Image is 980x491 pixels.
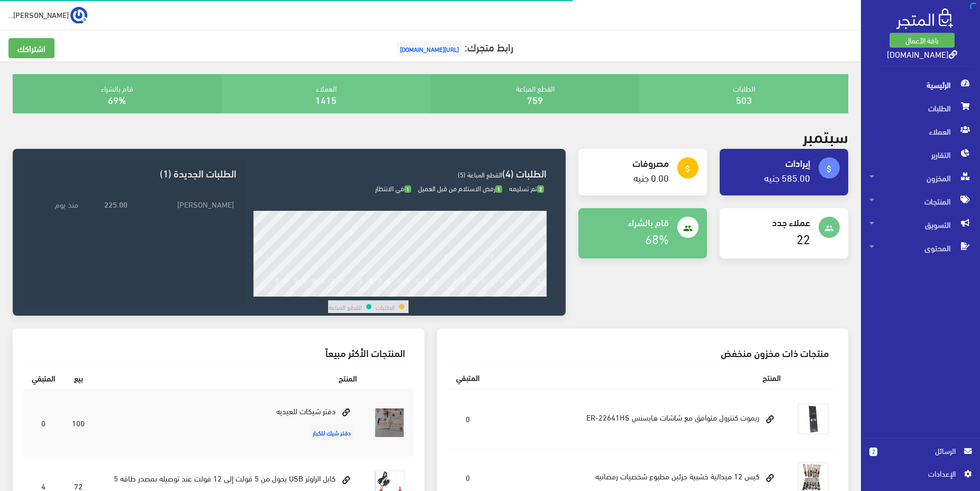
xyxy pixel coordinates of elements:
[861,120,980,143] a: العملاء
[803,126,848,145] h2: سبتمبر
[32,195,81,213] td: منذ يوم
[423,289,431,297] div: 18
[458,168,502,181] span: القطع المباعة (5)
[448,389,488,449] td: 0
[130,195,237,213] td: [PERSON_NAME]
[527,91,543,108] a: 759
[869,236,972,260] span: المحتوى
[104,198,128,210] strong: 225.00
[683,224,693,233] i: people
[404,185,411,193] span: 1
[861,143,980,166] a: التقارير
[869,96,972,120] span: الطلبات
[275,289,279,297] div: 2
[93,389,365,457] td: دفتر شيكات للعيديه
[8,6,87,23] a: ... [PERSON_NAME]...
[861,73,980,96] a: الرئيسية
[386,289,393,297] div: 14
[869,143,972,166] span: التقارير
[63,366,93,389] th: بيع
[375,300,395,313] td: الطلبات
[222,74,431,113] div: العملاء
[878,468,955,479] span: اﻹعدادات
[294,289,297,297] div: 4
[537,185,544,193] span: 2
[367,289,375,297] div: 12
[93,366,365,389] th: المنتج
[480,289,487,297] div: 24
[587,157,669,168] h4: مصروفات
[498,289,506,297] div: 26
[253,168,547,178] h3: الطلبات (4)
[431,74,640,113] div: القطع المباعة
[442,289,450,297] div: 20
[509,182,544,194] span: تم تسليمه
[728,217,810,227] h4: عملاء جدد
[374,407,405,439] img: dftr-shykat-llaaydyh.jpg
[23,366,63,389] th: المتبقي
[796,227,810,249] a: 22
[375,182,411,194] span: في الانتظار
[405,289,412,297] div: 16
[896,8,953,29] img: .
[8,8,69,21] span: [PERSON_NAME]...
[32,168,237,178] h3: الطلبات الجديدة (1)
[869,445,972,468] a: 2 الرسائل
[861,96,980,120] a: الطلبات
[461,289,468,297] div: 22
[536,289,543,297] div: 30
[70,7,87,24] img: ...
[488,366,790,389] th: المنتج
[869,73,972,96] span: الرئيسية
[869,448,877,456] span: 2
[448,366,488,389] th: المتبقي
[348,289,356,297] div: 10
[108,91,126,108] a: 69%
[456,347,830,358] h3: منتجات ذات مخزون منخفض
[824,164,834,174] i: attach_money
[797,403,829,435] img: rymot-kntrol-lshashat-altlfaz-haysns-er-22641hs.jpg
[890,33,955,48] a: باقة الأعمال
[861,190,980,213] a: المنتجات
[633,168,669,186] a: 0.00 جنيه
[488,389,790,449] td: ريموت كنترول متوافق مع شاشات هايسنس ER-22641HS
[313,289,316,297] div: 6
[23,389,63,457] td: 0
[518,289,525,297] div: 28
[861,236,980,260] a: المحتوى
[495,185,502,193] span: 1
[869,120,972,143] span: العملاء
[824,224,834,233] i: people
[63,389,93,457] td: 100
[310,424,354,440] span: دفتر شيك للكبار
[32,347,405,358] h3: المنتجات الأكثر مبيعاً
[315,91,337,108] a: 1415
[869,190,972,213] span: المنتجات
[764,168,810,186] a: 585.00 جنيه
[587,217,669,227] h4: قام بالشراء
[887,46,957,61] a: [DOMAIN_NAME]
[886,445,956,457] span: الرسائل
[869,166,972,190] span: المخزون
[328,300,362,313] td: القطع المباعة
[639,74,848,113] div: الطلبات
[331,289,335,297] div: 8
[13,74,222,113] div: قام بالشراء
[397,41,462,57] span: [URL][DOMAIN_NAME]
[418,182,502,194] span: رفض الاستلام من قبل العميل
[861,166,980,190] a: المخزون
[683,164,693,174] i: attach_money
[869,468,972,485] a: اﻹعدادات
[728,157,810,168] h4: إيرادات
[736,91,752,108] a: 503
[8,38,55,58] a: اشتراكك
[645,227,669,249] a: 68%
[869,213,972,236] span: التسويق
[394,37,513,56] a: رابط متجرك:[URL][DOMAIN_NAME]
